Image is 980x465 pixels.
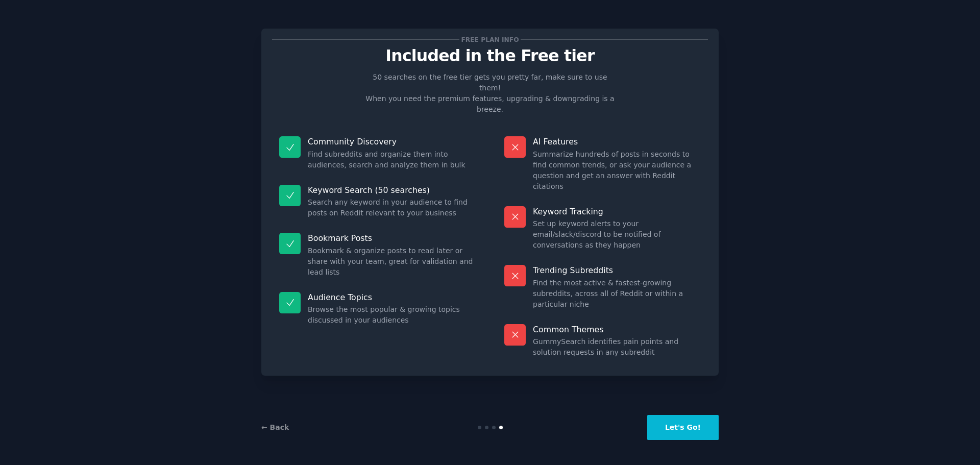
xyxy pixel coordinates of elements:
dd: Bookmark & organize posts to read later or share with your team, great for validation and lead lists [308,246,476,278]
p: Common Themes [533,324,701,335]
dd: Browse the most popular & growing topics discussed in your audiences [308,304,476,326]
dd: Set up keyword alerts to your email/slack/discord to be notified of conversations as they happen [533,218,701,251]
p: Audience Topics [308,292,476,303]
button: Let's Go! [647,415,719,440]
dd: Search any keyword in your audience to find posts on Reddit relevant to your business [308,197,476,218]
p: AI Features [533,136,701,147]
p: Trending Subreddits [533,265,701,276]
p: Keyword Search (50 searches) [308,185,476,195]
p: 50 searches on the free tier gets you pretty far, make sure to use them! When you need the premiu... [361,72,619,115]
span: Free plan info [459,34,521,45]
p: Keyword Tracking [533,206,701,217]
dd: Summarize hundreds of posts in seconds to find common trends, or ask your audience a question and... [533,149,701,192]
dd: Find subreddits and organize them into audiences, search and analyze them in bulk [308,149,476,170]
a: ← Back [261,423,289,431]
dd: Find the most active & fastest-growing subreddits, across all of Reddit or within a particular niche [533,278,701,310]
p: Included in the Free tier [272,47,708,65]
dd: GummySearch identifies pain points and solution requests in any subreddit [533,336,701,358]
p: Bookmark Posts [308,233,476,243]
p: Community Discovery [308,136,476,147]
